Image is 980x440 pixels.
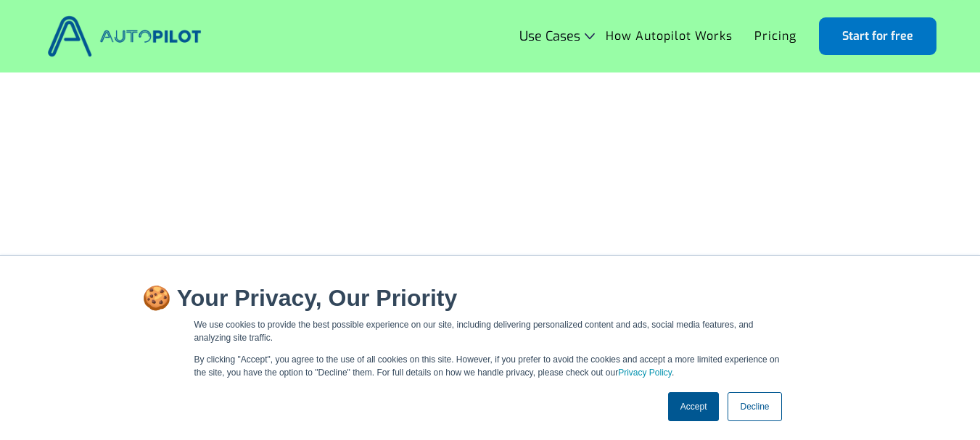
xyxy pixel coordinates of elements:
div: Use Cases [519,29,580,43]
h2: 🍪 Your Privacy, Our Priority [142,285,839,311]
a: Start for free [819,17,936,55]
p: By clicking "Accept", you agree to the use of all cookies on this site. However, if you prefer to... [194,353,786,379]
a: Pricing [744,22,807,50]
img: Icon Rounded Chevron Dark - BRIX Templates [585,33,595,39]
p: We use cookies to provide the best possible experience on our site, including delivering personal... [194,318,786,344]
a: How Autopilot Works [595,22,744,50]
div: Use Cases [519,29,595,43]
a: Accept [668,392,720,421]
a: Privacy Policy [618,368,672,378]
a: Decline [728,392,781,421]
